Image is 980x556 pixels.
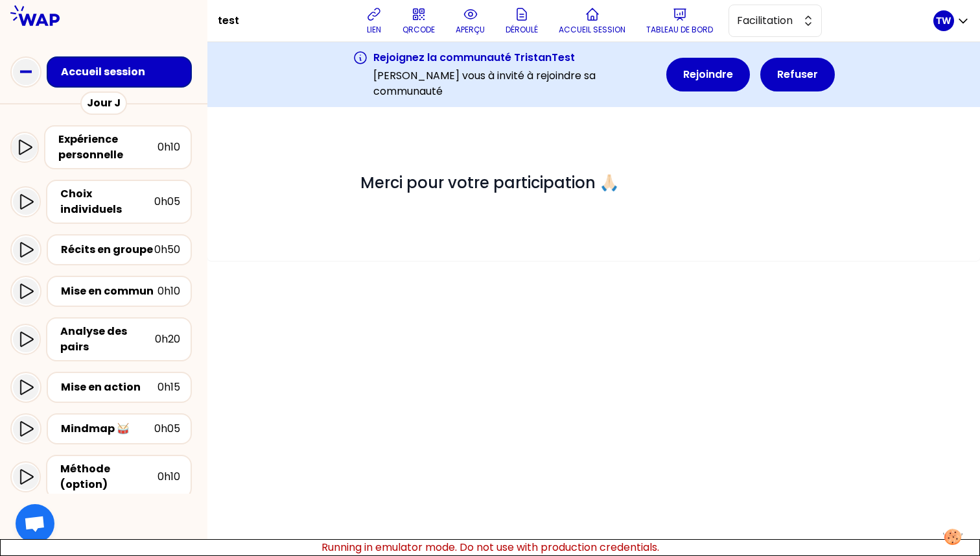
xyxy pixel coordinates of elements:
div: 0h10 [157,469,180,485]
button: Manage your preferences about cookies [935,521,970,553]
span: Facilitation [737,13,795,29]
div: 0h15 [157,380,180,395]
div: Expérience personnelle [58,132,157,163]
p: [PERSON_NAME] vous à invité à rejoindre sa communauté [373,68,653,99]
div: Mindmap 🥁 [61,421,154,437]
div: 0h50 [154,242,180,258]
div: 0h05 [154,421,180,437]
p: Accueil session [559,25,625,35]
div: Choix individuels [60,186,154,217]
button: lien [361,1,387,40]
div: Récits en groupe [61,242,154,258]
div: Analyse des pairs [60,324,155,355]
p: QRCODE [402,25,435,35]
div: Jour J [80,91,127,115]
p: Tableau de bord [646,25,713,35]
button: Refuser [760,58,835,91]
button: Tableau de bord [641,1,718,40]
button: aperçu [450,1,490,40]
p: Déroulé [506,25,538,35]
div: Mise en action [61,380,157,395]
a: Ouvrir le chat [16,504,54,543]
p: aperçu [456,25,485,35]
button: Facilitation [729,5,822,37]
h3: Rejoignez la communauté TristanTest [373,50,653,66]
button: Rejoindre [666,58,750,91]
button: Déroulé [500,1,543,40]
div: 0h10 [157,284,180,299]
p: lien [367,25,381,35]
div: Mise en commun [61,284,157,299]
div: Accueil session [61,64,185,80]
div: 0h10 [157,139,180,155]
div: 0h20 [155,332,180,347]
button: TW [933,10,970,31]
div: 0h05 [154,194,180,210]
button: Accueil session [554,1,631,40]
span: Merci pour votre participation 🙏🏻 [360,172,619,193]
div: Méthode (option) [60,461,157,492]
p: TW [936,14,951,27]
button: QRCODE [397,1,440,40]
